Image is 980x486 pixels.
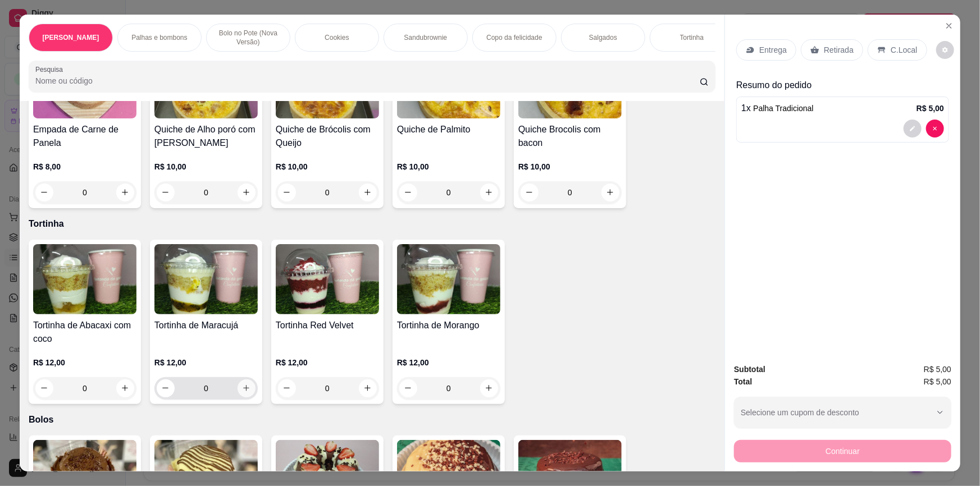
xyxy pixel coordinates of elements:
p: Retirada [824,44,854,56]
span: Palha Tradicional [753,104,813,113]
p: Salgados [589,33,617,42]
p: 1 x [741,102,814,115]
button: decrease-product-quantity [521,184,539,201]
span: R$ 5,00 [924,363,951,375]
p: Tortinha [680,33,704,42]
button: decrease-product-quantity [35,379,53,397]
h4: Empada de Carne de Panela [33,123,136,150]
p: Resumo do pedido [736,79,949,92]
h4: Tortinha Red Velvet [276,319,379,332]
button: decrease-product-quantity [904,120,922,137]
button: increase-product-quantity [238,184,256,201]
img: product-image [154,244,258,314]
p: Sandubrownie [404,33,448,42]
button: increase-product-quantity [359,379,377,397]
img: product-image [276,244,379,314]
p: Bolo no Pote (Nova Versão) [216,29,281,47]
p: R$ 12,00 [276,357,379,368]
p: R$ 10,00 [397,161,500,172]
img: product-image [33,244,136,314]
button: decrease-product-quantity [157,379,175,397]
button: increase-product-quantity [359,184,377,201]
button: increase-product-quantity [480,379,498,397]
button: decrease-product-quantity [926,120,944,137]
p: Entrega [759,44,787,56]
label: Pesquisa [35,65,67,74]
h4: Tortinha de Morango [397,319,500,332]
button: decrease-product-quantity [35,184,53,201]
p: [PERSON_NAME] [43,33,99,42]
span: R$ 5,00 [924,375,951,388]
p: R$ 10,00 [518,161,622,172]
p: Palhas e bombons [131,33,187,42]
button: increase-product-quantity [116,379,134,397]
p: Bolos [29,413,715,427]
p: Copo da felicidade [486,33,542,42]
h4: Tortinha de Abacaxi com coco [33,319,136,346]
button: decrease-product-quantity [399,184,417,201]
strong: Subtotal [734,365,765,374]
p: Tortinha [29,217,715,231]
p: R$ 8,00 [33,161,136,172]
button: decrease-product-quantity [278,379,296,397]
button: increase-product-quantity [601,184,619,201]
p: R$ 12,00 [397,357,500,368]
button: decrease-product-quantity [936,41,954,59]
h4: Quiche de Brócolis com Queijo [276,123,379,150]
h4: Quiche de Alho poró com [PERSON_NAME] [154,123,258,150]
p: R$ 12,00 [33,357,136,368]
p: Cookies [325,33,349,42]
p: C.Local [891,44,917,56]
button: decrease-product-quantity [278,184,296,201]
p: R$ 10,00 [154,161,258,172]
button: Selecione um cupom de desconto [734,397,951,428]
button: decrease-product-quantity [399,379,417,397]
p: R$ 10,00 [276,161,379,172]
img: product-image [397,244,500,314]
button: increase-product-quantity [238,379,256,397]
input: Pesquisa [35,75,700,86]
button: Close [940,17,958,35]
h4: Tortinha de Maracujá [154,319,258,332]
h4: Quiche de Palmito [397,123,500,136]
button: decrease-product-quantity [157,184,175,201]
button: increase-product-quantity [116,184,134,201]
strong: Total [734,377,752,386]
p: R$ 5,00 [917,103,944,114]
button: increase-product-quantity [480,184,498,201]
p: R$ 12,00 [154,357,258,368]
h4: Quiche Brocolis com bacon [518,123,622,150]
